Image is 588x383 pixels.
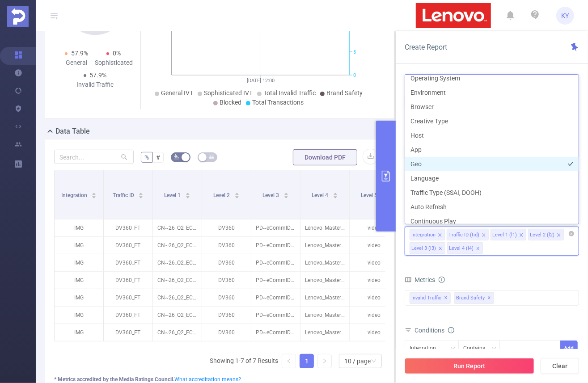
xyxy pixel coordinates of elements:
[252,99,304,106] span: Total Transactions
[405,171,579,185] li: Language
[350,307,398,324] p: video
[92,191,97,194] i: icon: caret-up
[90,72,107,79] span: 57.9%
[350,254,398,271] p: video
[312,192,330,198] span: Level 4
[283,191,289,197] div: Sort
[55,237,103,254] p: IMG
[174,376,241,383] a: What accreditation means?
[202,289,251,306] p: DV360
[447,229,489,240] li: Traffic ID (tid)
[104,272,152,289] p: DV360_FT
[448,327,454,333] i: icon: info-circle
[411,229,436,241] div: Integration
[55,307,103,324] p: IMG
[410,341,442,356] div: Integration
[283,195,288,198] i: icon: caret-down
[209,154,214,160] i: icon: table
[7,6,29,27] img: Protected Media
[350,289,398,306] p: video
[405,185,579,200] li: Traffic Type (SSAI, DOOH)
[220,99,241,106] span: Blocked
[568,133,573,138] i: icon: check
[202,324,251,341] p: DV360
[405,114,579,128] li: Creative Type
[293,149,357,165] button: Download PDF
[491,346,497,352] i: icon: down
[300,272,349,289] p: Lenovo_Master_DVAST_1080x1920_15s_RTG.zip [5322848]
[317,354,332,368] li: Next Page
[568,147,573,152] i: icon: check
[55,289,103,306] p: IMG
[104,254,152,271] p: DV360_FT
[405,128,579,143] li: Host
[411,243,436,254] div: Level 3 (l3)
[139,195,144,198] i: icon: caret-down
[569,231,574,236] i: icon: close-circle
[410,242,445,254] li: Level 3 (l3)
[344,354,371,368] div: 10 / page
[55,254,103,271] p: IMG
[55,126,90,137] h2: Data Table
[438,246,443,252] i: icon: close
[405,276,435,283] span: Metrics
[174,154,179,160] i: icon: bg-colors
[353,49,356,55] tspan: 5
[405,71,579,85] li: Operating System
[58,58,95,67] div: General
[444,293,448,303] span: ✕
[91,191,97,197] div: Sort
[491,229,526,240] li: Level 1 (l1)
[541,358,579,374] button: Clear
[251,289,300,306] p: PD~eCommIDG_US_FY26Q2_MK~US_CN~PROS-SMB Purchase_DCO Video_PB~DV360_OB~PROS_RT~CPM_IT~POE_VV~N_DT...
[300,289,349,306] p: Lenovo_Master_DVAST_1080x1920_15s.zip [5302906]
[153,219,202,236] p: CN~26_Q2_ECOM_ALLFLIGHTS_DCOVideo_DV360_MSJumpstart_YR~26_QR~Q2_BU~ECOMM_BS~ECOMM_SB~LENOVO_SC~MP...
[450,346,456,352] i: icon: down
[76,80,114,89] div: Invalid Traffic
[104,289,152,306] p: DV360_FT
[560,341,578,356] button: Add
[251,219,300,236] p: PD~eCommIDG_US_FY26Q2_MK~US_CN~RTG-Shopper_DCO Video_PB~DV360_OB~RETG_RT~CPM_IT~POE_VV~N_DT~CROSS...
[519,233,524,238] i: icon: close
[54,150,134,164] input: Search...
[405,214,579,228] li: Continuous Play
[568,76,573,81] i: icon: check
[361,192,379,198] span: Level 5
[164,192,182,198] span: Level 1
[568,104,573,109] i: icon: check
[333,191,338,194] i: icon: caret-up
[322,358,327,364] i: icon: right
[138,191,144,197] div: Sort
[353,26,359,32] tspan: 10
[530,229,554,241] div: Level 2 (l2)
[568,190,573,195] i: icon: check
[251,324,300,341] p: PD~eCommIDG_CA_FY26Q2_MK~CA_CN~RTG-Gamer_DCO Video_PB~DV360_OB~RETG_RT~CPM_IT~POE_VV~N_DT~CROSS_T...
[371,358,376,365] i: icon: down
[447,242,483,254] li: Level 4 (l4)
[300,354,314,368] li: 1
[568,204,573,210] i: icon: check
[350,324,398,341] p: video
[263,89,316,97] span: Total Invalid Traffic
[449,243,474,254] div: Level 4 (l4)
[71,50,88,57] span: 57.9%
[104,324,152,341] p: DV360_FT
[448,229,479,241] div: Traffic ID (tid)
[213,192,231,198] span: Level 2
[283,191,288,194] i: icon: caret-up
[282,354,296,368] li: Previous Page
[492,229,517,241] div: Level 1 (l1)
[405,157,579,171] li: Geo
[251,272,300,289] p: PD~eCommIDG_US_FY26Q2_MK~US_CN~RTG-SMB Purchase_DCO Video_PB~DV360_OB~RETG_RT~CPM_IT~POE_VV~N_DT~...
[476,246,480,252] i: icon: close
[104,219,152,236] p: DV360_FT
[95,58,133,67] div: Sophisticated
[234,191,240,197] div: Sort
[251,254,300,271] p: PD~eCommIDG_CA_FY26Q2_MK~CA_CN~RTG-Shopper_DCO Video_PB~DV360_OB~RETG_RT~CPM_IT~POE_VV~N_DT~CROSS...
[326,89,363,97] span: Brand Safety
[153,272,202,289] p: CN~26_Q2_ECOM_ALLFLIGHTS_DCOVideo_DV360_MSJumpstart_YR~26_QR~Q2_BU~ECOMM_BS~ECOMM_SB~LENOVO_SC~MP...
[234,191,239,194] i: icon: caret-up
[113,50,121,57] span: 0%
[488,293,491,303] span: ✕
[405,100,579,114] li: Browser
